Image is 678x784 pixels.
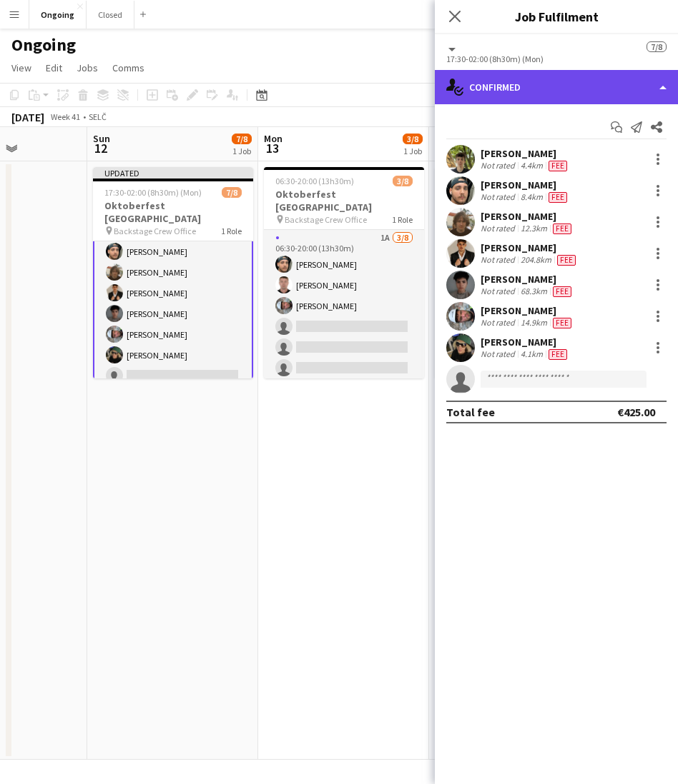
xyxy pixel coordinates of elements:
[549,192,567,203] span: Fee
[481,223,518,234] div: Not rated
[518,254,554,266] div: 204.8km
[93,167,253,179] div: Updated
[481,210,574,223] div: [PERSON_NAME]
[11,110,44,124] div: [DATE]
[11,61,31,74] span: View
[77,61,98,74] span: Jobs
[114,226,196,236] span: Backstage Crew Office
[87,1,134,29] button: Closed
[104,187,202,198] span: 17:30-02:00 (8h30m) (Mon)
[553,223,571,234] span: Fee
[29,1,87,29] button: Ongoing
[403,134,423,144] span: 3/8
[518,223,550,234] div: 12.3km
[481,317,518,328] div: Not rated
[518,317,550,328] div: 14.9km
[546,160,570,171] div: Crew has different fees then in role
[232,146,251,156] div: 1 Job
[6,59,37,77] a: View
[285,214,367,225] span: Backstage Crew Office
[232,134,252,144] span: 7/8
[46,61,62,74] span: Edit
[275,176,354,186] span: 06:30-20:00 (13h30m)
[518,348,546,360] div: 4.1km
[481,336,570,348] div: [PERSON_NAME]
[549,349,567,360] span: Fee
[550,317,574,328] div: Crew has different fees then in role
[481,304,574,317] div: [PERSON_NAME]
[11,34,76,56] h1: Ongoing
[481,179,570,191] div: [PERSON_NAME]
[557,255,576,266] span: Fee
[481,348,518,360] div: Not rated
[481,241,579,254] div: [PERSON_NAME]
[393,176,413,186] span: 3/8
[93,199,253,225] h3: Oktoberfest [GEOGRAPHIC_DATA]
[481,273,574,286] div: [PERSON_NAME]
[392,214,413,225] span: 1 Role
[435,70,678,104] div: Confirmed
[264,132,282,145] span: Mon
[518,191,546,203] div: 8.4km
[549,161,567,171] span: Fee
[553,318,571,328] span: Fee
[93,167,253,378] app-job-card: Updated17:30-02:00 (8h30m) (Mon)7/8Oktoberfest [GEOGRAPHIC_DATA] Backstage Crew Office1 Role3A7/8...
[89,111,107,122] div: SELČ
[221,226,242,236] span: 1 Role
[262,140,282,156] span: 13
[435,7,678,26] h3: Job Fulfilment
[546,348,570,360] div: Crew has different fees then in role
[71,59,104,77] a: Jobs
[112,61,144,74] span: Comms
[481,147,570,160] div: [PERSON_NAME]
[264,167,424,378] app-job-card: 06:30-20:00 (13h30m)3/8Oktoberfest [GEOGRAPHIC_DATA] Backstage Crew Office1 Role1A3/806:30-20:00 ...
[93,132,110,145] span: Sun
[403,146,422,156] div: 1 Job
[446,54,667,64] div: 17:30-02:00 (8h30m) (Mon)
[222,187,242,198] span: 7/8
[481,160,518,171] div: Not rated
[40,59,68,77] a: Edit
[481,254,518,266] div: Not rated
[264,230,424,423] app-card-role: 1A3/806:30-20:00 (13h30m)[PERSON_NAME][PERSON_NAME][PERSON_NAME]
[518,286,550,297] div: 68.3km
[550,286,574,297] div: Crew has different fees then in role
[47,111,83,122] span: Week 41
[554,254,579,266] div: Crew has different fees then in role
[446,405,495,419] div: Total fee
[647,41,667,52] span: 7/8
[91,140,110,156] span: 12
[93,195,253,391] app-card-role: 3A7/817:30-02:00 (8h30m)[PERSON_NAME][PERSON_NAME][PERSON_NAME][PERSON_NAME][PERSON_NAME][PERSON_...
[546,191,570,203] div: Crew has different fees then in role
[481,191,518,203] div: Not rated
[617,405,655,419] div: €425.00
[553,286,571,297] span: Fee
[107,59,150,77] a: Comms
[550,223,574,234] div: Crew has different fees then in role
[481,286,518,297] div: Not rated
[518,160,546,171] div: 4.4km
[264,188,424,213] h3: Oktoberfest [GEOGRAPHIC_DATA]
[433,140,451,156] span: 14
